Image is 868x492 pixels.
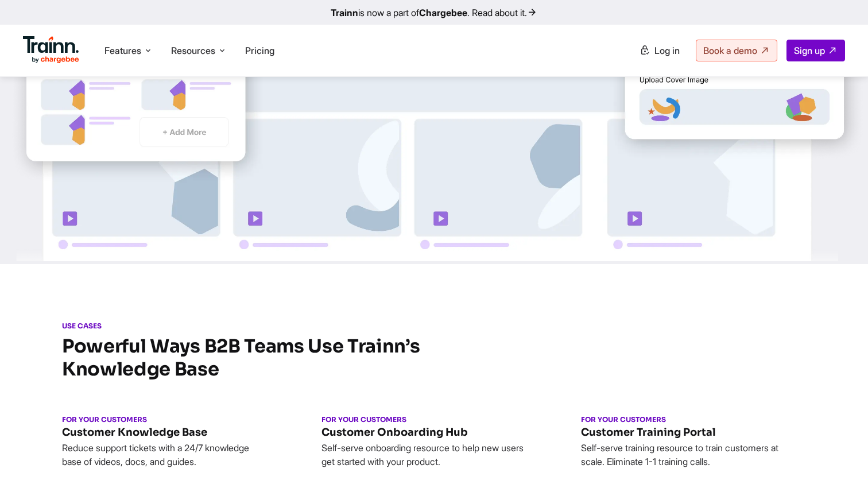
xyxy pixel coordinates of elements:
b: Chargebee [419,7,467,18]
h6: USE CASES [62,321,424,330]
h3: Customer Training Portal [581,426,806,439]
p: Reduce support tickets with a 24/7 knowledge base of videos, docs, and guides. [62,441,269,468]
h6: FOR YOUR CUSTOMERS [62,415,287,424]
a: Sign up [786,40,845,61]
span: Log in [654,45,680,56]
h2: Powerful Ways B2B Teams Use Trainn’s Knowledge Base [62,335,424,381]
h6: FOR YOUR CUSTOMERS [321,415,547,424]
p: Self-serve training resource to train customers at scale. Eliminate 1-1 training calls. [581,441,788,468]
span: Book a demo [703,45,757,56]
h3: Customer Onboarding Hub [321,426,547,439]
a: Book a demo [696,40,777,61]
img: Trainn Logo [23,36,79,64]
span: Sign up [794,45,825,56]
iframe: Chat Widget [811,437,868,492]
span: Features [104,44,141,57]
p: Self-serve onboarding resource to help new users get started with your product. [321,441,528,468]
a: Log in [633,40,687,61]
h6: FOR YOUR CUSTOMERS [581,415,806,424]
b: Trainn [331,7,358,18]
h3: Customer Knowledge Base [62,426,287,439]
span: Resources [171,44,215,57]
a: Pricing [245,45,274,56]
